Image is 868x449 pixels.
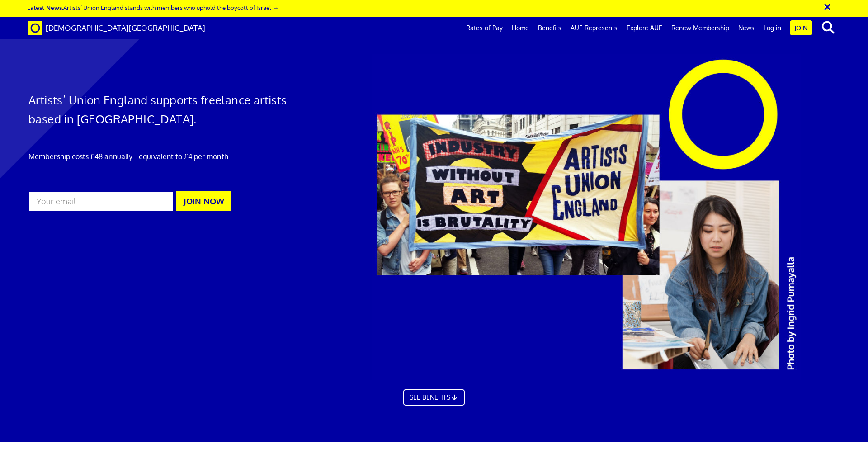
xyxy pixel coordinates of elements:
[27,4,278,11] a: Latest News:Artists’ Union England stands with members who uphold the boycott of Israel →
[27,4,63,11] strong: Latest News:
[533,17,566,39] a: Benefits
[667,17,734,39] a: Renew Membership
[790,20,812,35] a: Join
[22,17,212,39] a: Brand [DEMOGRAPHIC_DATA][GEOGRAPHIC_DATA]
[403,389,465,406] a: SEE BENEFITS
[507,17,533,39] a: Home
[814,18,842,37] button: search
[734,17,759,39] a: News
[462,17,507,39] a: Rates of Pay
[566,17,622,39] a: AUE Represents
[46,23,205,33] span: [DEMOGRAPHIC_DATA][GEOGRAPHIC_DATA]
[759,17,786,39] a: Log in
[622,17,667,39] a: Explore AUE
[28,191,174,212] input: Your email
[28,151,290,162] p: Membership costs £48 annually – equivalent to £4 per month.
[176,191,231,211] button: JOIN NOW
[28,90,290,128] h1: Artists’ Union England supports freelance artists based in [GEOGRAPHIC_DATA].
